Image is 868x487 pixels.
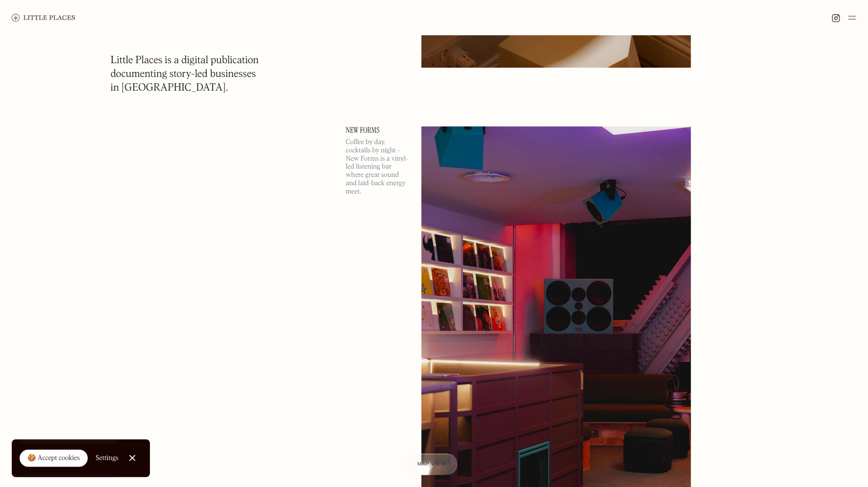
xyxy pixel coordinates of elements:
a: New Forms [346,126,410,134]
a: Map view [406,454,458,475]
div: Settings [96,455,119,462]
a: Close Cookie Popup [123,448,142,468]
span: Map view [418,462,446,467]
div: 🍪 Accept cookies [27,454,80,463]
a: Settings [96,447,119,469]
p: Coffee by day, cocktails by night - New Forms is a vinyl-led listening bar where great sound and ... [346,138,410,196]
h1: Little Places is a digital publication documenting story-led businesses in [GEOGRAPHIC_DATA]. [111,54,259,95]
a: 🍪 Accept cookies [20,450,88,467]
